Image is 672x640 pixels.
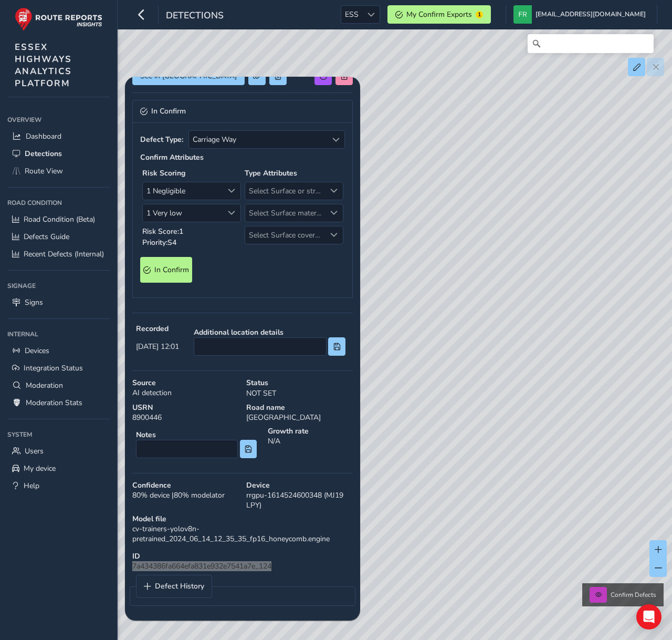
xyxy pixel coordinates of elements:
div: Overview [7,112,110,128]
a: Route View [7,162,110,180]
span: Dashboard [26,131,61,141]
span: Route View [25,166,63,176]
span: 1 Very low [143,204,223,222]
strong: Notes [136,430,257,440]
span: Moderation Stats [26,398,82,408]
div: Internal [7,326,110,342]
span: Road Condition (Beta) [24,214,95,224]
span: Carriage Way [189,131,327,148]
a: Detections [7,145,110,162]
p: Risk Score: 1 [142,226,241,237]
img: rr logo [15,7,102,31]
span: Defects Guide [24,232,69,242]
span: Help [24,481,39,491]
div: AI detection [129,374,243,402]
span: ESS [341,6,362,23]
div: Select Surface material [325,204,343,222]
a: Users [7,442,110,460]
span: [EMAIL_ADDRESS][DOMAIN_NAME] [535,5,646,24]
span: Select Surface material [245,204,325,222]
strong: Type Attributes [245,168,297,178]
span: Defect History [155,583,204,590]
strong: Confidence [132,480,239,490]
span: My Confirm Exports [406,9,472,19]
span: Users [25,446,44,456]
div: Collapse [132,123,353,298]
span: Detections [166,9,224,24]
div: Likelihood [223,204,240,222]
p: Priority: S4 [142,237,241,248]
strong: Risk Scoring [142,168,185,178]
a: Integration Status [7,359,110,377]
span: My device [24,463,56,473]
div: 80 % device | 80 % modelator [129,477,243,514]
a: Signs [7,294,110,311]
span: Signs [25,297,43,307]
div: Consequence [223,182,240,200]
div: Road Condition [7,195,110,211]
strong: Growth rate [268,426,353,436]
span: Confirm Defects [611,591,656,599]
div: N/A [264,422,356,466]
div: System [7,427,110,442]
span: Recent Defects (Internal) [24,249,104,259]
strong: ID [132,551,353,561]
span: Select Surface or structural [245,182,325,200]
div: Select a type [327,131,344,148]
a: Dashboard [7,128,110,145]
div: Signage [7,278,110,294]
strong: Model file [132,514,353,524]
a: Collapse [132,100,353,123]
strong: Additional location details [194,327,345,337]
span: ESSEX HIGHWAYS ANALYTICS PLATFORM [15,41,72,89]
span: [DATE] 12:01 [136,342,179,352]
a: Road Condition (Beta) [7,211,110,228]
a: Help [7,477,110,494]
button: My Confirm Exports [387,5,491,24]
span: In Confirm [151,108,186,115]
div: [GEOGRAPHIC_DATA] [243,399,356,426]
span: Select Surface cover surround [245,226,325,244]
div: cv-trainers-yolov8n-pretrained_2024_06_14_12_35_35_fp16_honeycomb.engine [129,510,356,548]
strong: Recorded [136,324,179,334]
img: diamond-layout [513,5,532,24]
input: Search [528,34,654,53]
div: Open Intercom Messenger [636,604,661,629]
strong: Confirm Attributes [140,152,204,162]
span: Detections [25,149,62,159]
div: rrgpu-1614524600348 (MJ19 LPY) [243,477,356,514]
span: 1 [476,11,483,18]
strong: Status [246,378,353,388]
button: [EMAIL_ADDRESS][DOMAIN_NAME] [513,5,649,24]
a: Devices [7,342,110,359]
div: 8900446 [129,399,243,426]
span: Moderation [26,380,63,390]
strong: Road name [246,402,353,412]
a: Moderation [7,377,110,394]
strong: Source [132,378,239,388]
a: Defects Guide [7,228,110,245]
a: Moderation Stats [7,394,110,411]
a: Defect History [136,575,212,597]
div: Select Surface cover surround [325,226,343,244]
span: 1 Negligible [143,182,223,200]
strong: Device [246,480,353,490]
a: My device [7,460,110,477]
button: In Confirm [140,257,192,283]
span: In Confirm [154,265,189,275]
span: Devices [25,346,49,356]
p: NOT SET [246,388,353,399]
a: Recent Defects (Internal) [7,245,110,263]
strong: Defect Type: [140,135,185,144]
div: 7a434386fa664efa831e932e7541a7e_124 [129,548,356,575]
strong: USRN [132,402,239,412]
div: Select Surface or structural [325,182,343,200]
span: Integration Status [24,363,83,373]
